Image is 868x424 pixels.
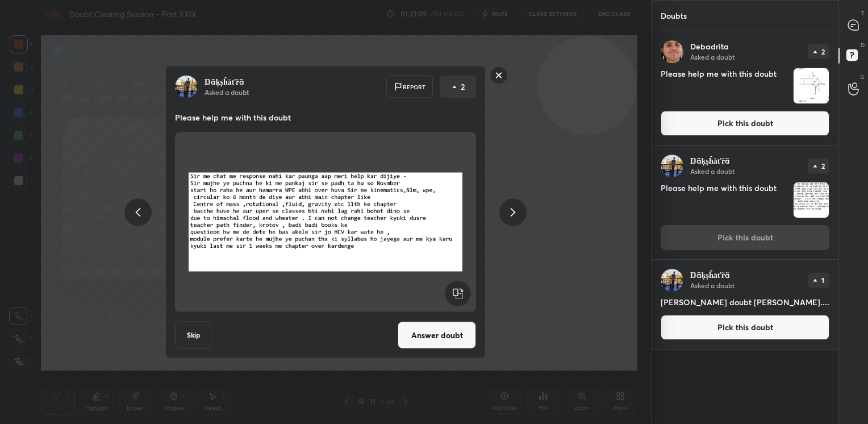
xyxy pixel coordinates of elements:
[175,76,198,98] img: 5f3545e872cc45bf866e4d851b7bf3a7.png
[205,88,249,97] p: Asked a doubt
[661,269,683,292] img: 5f3545e872cc45bf866e4d851b7bf3a7.png
[175,112,476,123] p: Please help me with this doubt
[398,322,476,349] button: Answer doubt
[652,1,696,31] p: Doubts
[661,68,788,104] h4: Please help me with this doubt
[821,163,825,169] p: 2
[690,156,730,165] p: Ŋäķșĥāťřä
[821,277,824,284] p: 1
[189,137,462,307] img: 17595522533S3AHC.png
[690,52,735,61] p: Asked a doubt
[175,322,211,349] button: Skip
[661,155,683,177] img: 5f3545e872cc45bf866e4d851b7bf3a7.png
[861,41,865,49] p: D
[386,76,433,98] div: Report
[661,315,829,340] button: Pick this doubt
[821,48,825,55] p: 2
[461,81,465,93] p: 2
[690,42,729,51] p: Debadrita
[861,9,865,18] p: T
[661,182,788,218] h4: Please help me with this doubt
[794,182,829,218] img: 17595522533S3AHC.png
[860,73,865,81] p: G
[794,68,829,103] img: 1759552691LTNNNA.JPEG
[690,167,735,176] p: Asked a doubt
[661,111,829,136] button: Pick this doubt
[661,40,683,63] img: 060103c3c48041848ec3e0e56f6c90e0.jpg
[690,271,730,280] p: Ŋäķșĥāťřä
[661,296,829,308] h4: [PERSON_NAME] doubt [PERSON_NAME]....
[690,281,735,290] p: Asked a doubt
[205,77,244,86] p: Ŋäķșĥāťřä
